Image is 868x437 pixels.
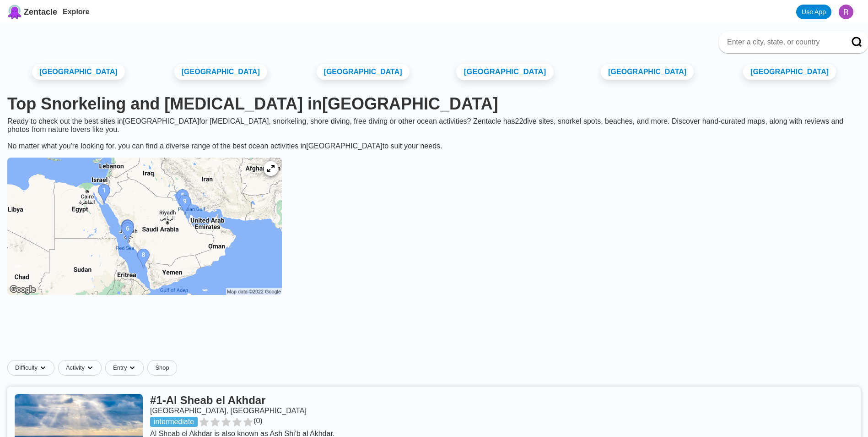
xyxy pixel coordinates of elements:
[63,8,90,16] a: Explore
[7,5,57,19] a: Zentacle logoZentacle
[58,360,105,376] button: Activitydropdown caret
[456,64,554,80] a: [GEOGRAPHIC_DATA]
[39,364,47,371] img: dropdown caret
[317,64,410,80] a: [GEOGRAPHIC_DATA]
[7,360,58,376] button: Difficultydropdown caret
[113,364,127,371] span: Entry
[147,360,177,376] a: Shop
[86,364,94,371] img: dropdown caret
[726,38,839,47] input: Enter a city, state, or country
[7,94,861,114] h1: Top Snorkeling and [MEDICAL_DATA] in [GEOGRAPHIC_DATA]
[835,1,861,23] button: Ryan Lobo
[15,364,38,371] span: Difficulty
[24,7,57,17] span: Zentacle
[743,64,836,80] a: [GEOGRAPHIC_DATA]
[7,5,22,19] img: Zentacle logo
[105,360,147,376] button: Entrydropdown caret
[796,5,831,19] a: Use App
[66,364,85,371] span: Activity
[174,64,267,80] a: [GEOGRAPHIC_DATA]
[601,64,694,80] a: [GEOGRAPHIC_DATA]
[839,5,853,19] img: Ryan Lobo
[129,364,136,371] img: dropdown caret
[32,64,125,80] a: [GEOGRAPHIC_DATA]
[7,158,282,295] img: Saudi Arabia dive site map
